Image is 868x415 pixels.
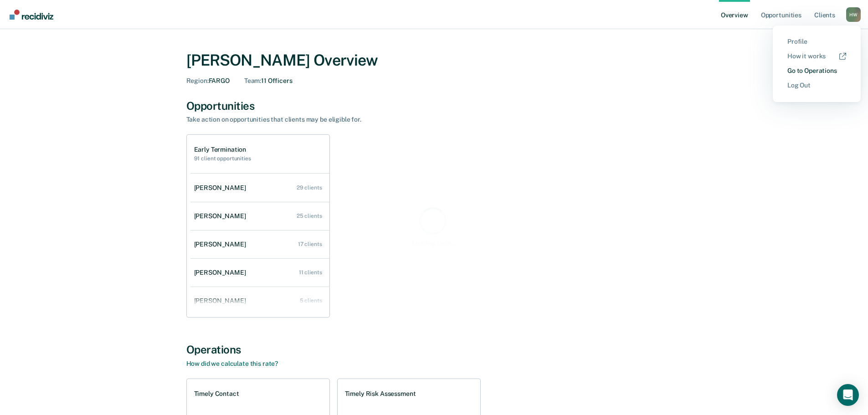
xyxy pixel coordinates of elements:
a: Profile [787,38,846,46]
a: Log Out [787,82,846,89]
div: 5 clients [300,297,322,304]
div: [PERSON_NAME] [194,212,250,220]
a: Go to Operations [787,67,846,75]
button: Profile dropdown button [846,7,861,22]
h1: Timely Risk Assessment [345,390,416,398]
a: How it works [787,52,846,60]
div: H W [846,7,861,22]
div: FARGO [186,77,230,85]
div: Profile menu [773,26,861,102]
a: [PERSON_NAME] 5 clients [190,288,329,314]
div: Opportunities [186,99,682,113]
a: [PERSON_NAME] 11 clients [190,260,329,286]
div: [PERSON_NAME] [194,269,250,277]
h2: 91 client opportunities [194,155,251,162]
div: 25 clients [297,213,322,219]
div: Operations [186,343,682,356]
div: 29 clients [297,184,322,191]
img: Recidiviz [10,10,53,20]
a: [PERSON_NAME] 17 clients [190,231,329,257]
div: Open Intercom Messenger [837,384,859,406]
div: [PERSON_NAME] [194,241,250,248]
div: Take action on opportunities that clients may be eligible for. [186,116,505,123]
span: Team : [244,77,261,84]
div: 11 clients [299,269,322,276]
div: 11 Officers [244,77,293,85]
a: [PERSON_NAME] 25 clients [190,203,329,229]
div: 17 clients [298,241,322,247]
a: [PERSON_NAME] 29 clients [190,175,329,201]
h1: Timely Contact [194,390,239,398]
div: [PERSON_NAME] Overview [186,51,682,70]
a: How did we calculate this rate? [186,360,278,367]
div: [PERSON_NAME] [194,297,250,305]
div: [PERSON_NAME] [194,184,250,192]
h1: Early Termination [194,146,251,154]
span: Region : [186,77,209,84]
